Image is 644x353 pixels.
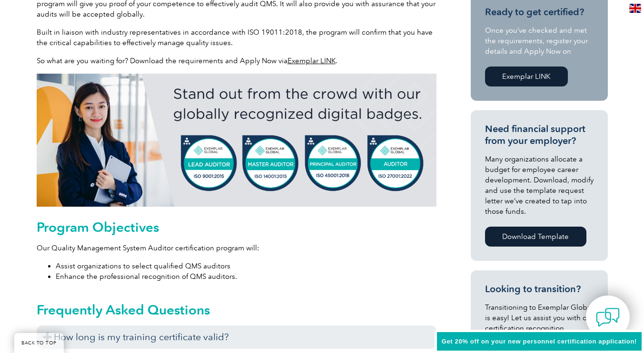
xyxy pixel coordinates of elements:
[485,227,586,247] a: Download Template
[485,6,594,18] h3: Ready to get certified?
[485,283,594,295] h3: Looking to transition?
[287,57,336,65] a: Exemplar LINK
[14,333,64,353] a: BACK TO TOP
[37,325,436,349] h3: How long is my training certificate valid?
[56,271,436,282] li: Enhance the professional recognition of QMS auditors.
[485,67,568,86] a: Exemplar LINK
[37,56,436,66] p: So what are you waiting for? Download the requirements and Apply Now via .
[56,261,436,271] li: Assist organizations to select qualified QMS auditors
[485,154,594,217] p: Many organizations allocate a budget for employee career development. Download, modify and use th...
[37,302,436,317] h2: Frequently Asked Questions
[37,74,436,207] img: badges
[629,4,641,13] img: en
[37,27,436,48] p: Built in liaison with industry representatives in accordance with ISO 19011:2018, the program wil...
[596,305,620,329] img: contact-chat.png
[485,123,594,147] h3: Need financial support from your employer?
[442,338,637,345] span: Get 20% off on your new personnel certification application!
[37,219,436,235] h2: Program Objectives
[485,25,594,57] p: Once you’ve checked and met the requirements, register your details and Apply Now on
[37,243,436,253] p: Our Quality Management System Auditor certification program will:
